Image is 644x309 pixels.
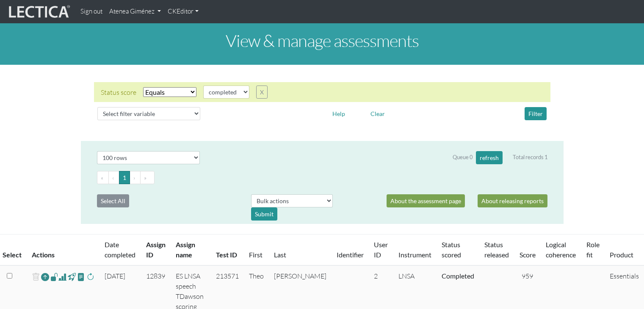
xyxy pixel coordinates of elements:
div: Submit [251,207,277,221]
a: Instrument [398,251,431,259]
a: Identifier [337,251,364,259]
span: view [50,272,58,281]
span: view [77,272,85,281]
span: 959 [522,272,533,280]
a: Score [520,251,536,259]
span: delete [32,271,40,283]
button: Go to page 1 [119,171,130,184]
a: Status released [484,240,509,259]
a: CKEditor [164,3,202,20]
a: Help [329,109,349,117]
button: Select All [97,194,129,207]
a: Last [274,251,286,259]
button: Help [329,107,349,120]
a: Role fit [586,240,600,259]
div: Queue 0 Total records 1 [453,151,547,164]
a: Sign out [77,3,106,20]
th: Assign ID [141,235,171,266]
a: Completed = assessment has been completed; CS scored = assessment has been CLAS scored; LS scored... [442,272,474,280]
button: Clear [367,107,389,120]
button: X [256,86,268,99]
span: view [68,272,76,281]
a: About releasing reports [478,194,547,207]
img: lecticalive [7,4,70,20]
a: About the assessment page [387,194,465,207]
th: Actions [27,235,100,266]
button: Filter [525,107,547,120]
a: User ID [374,240,388,259]
a: Date completed [105,240,135,259]
div: Status score [101,87,136,97]
th: Assign name [171,235,211,266]
th: Test ID [211,235,244,266]
a: First [249,251,263,259]
span: Analyst score [58,272,66,282]
a: Atenea Giménez [106,3,164,20]
a: Logical coherence [546,240,576,259]
span: rescore [86,272,94,282]
ul: Pagination [97,171,547,184]
a: Status scored [442,240,461,259]
a: Reopen [41,271,49,283]
button: refresh [476,151,503,164]
a: Product [610,251,633,259]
